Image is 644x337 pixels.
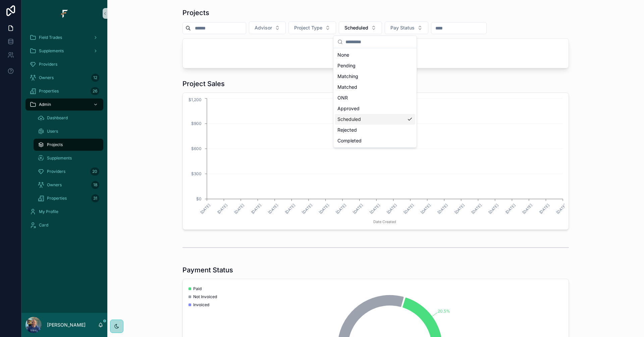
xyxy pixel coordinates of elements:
span: Supplements [47,155,72,161]
tspan: $600 [191,146,202,151]
div: Approved [335,103,415,114]
span: Owners [39,75,54,80]
div: scrollable content [21,27,107,240]
img: App logo [59,8,70,19]
button: Select Button [385,21,428,34]
tspan: $300 [191,171,202,176]
a: Properties31 [34,192,103,204]
text: [DATE] [555,203,567,215]
span: Scheduled [344,24,368,31]
div: 26 [91,87,99,95]
span: Owners [47,182,62,188]
span: Properties [39,88,59,94]
a: Card [25,219,103,231]
text: [DATE] [352,203,364,215]
span: Admin [39,102,51,107]
a: Field Trades [25,31,103,44]
button: Select Button [339,21,382,34]
span: My Profile [39,209,58,214]
a: Dashboard [34,112,103,124]
tspan: $0 [196,196,202,201]
text: [DATE] [471,203,483,215]
div: Scheduled [335,114,415,125]
text: [DATE] [538,203,550,215]
text: [DATE] [216,203,228,215]
text: [DATE] [284,203,296,215]
span: Properties [47,196,67,201]
h1: Payment Status [182,265,233,275]
span: Invoiced [193,302,209,308]
span: Advisor [255,24,272,31]
span: Pay Status [390,24,415,31]
a: Supplements [25,45,103,57]
tspan: $1,200 [189,97,202,102]
tspan: 20.5% [438,309,450,314]
text: [DATE] [267,203,279,215]
div: 31 [91,194,99,202]
a: Providers20 [34,165,103,178]
a: Owners12 [25,72,103,84]
div: Completed [335,135,415,146]
a: Properties26 [25,85,103,97]
span: Projects [47,142,63,147]
a: Supplements [34,152,103,164]
span: Project Type [294,24,322,31]
span: Not Invoiced [193,294,217,299]
text: [DATE] [301,203,313,215]
text: [DATE] [233,203,245,215]
tspan: $900 [191,121,202,126]
div: Rejected [335,125,415,135]
span: Users [47,129,58,134]
a: Users [34,125,103,137]
button: Select Button [288,21,336,34]
tspan: Date Created [373,219,396,224]
a: Providers [25,58,103,70]
text: [DATE] [504,203,517,215]
text: [DATE] [250,203,262,215]
span: Providers [39,62,57,67]
text: [DATE] [420,203,432,215]
div: 12 [91,74,99,82]
a: Admin [25,98,103,111]
div: ONR [335,92,415,103]
text: [DATE] [199,203,211,215]
h1: Project Sales [182,79,225,88]
text: [DATE] [318,203,330,215]
span: Field Trades [39,35,62,40]
text: [DATE] [521,203,533,215]
text: [DATE] [386,203,398,215]
h1: Projects [182,8,209,17]
span: Providers [47,169,65,174]
div: chart [187,97,565,225]
a: My Profile [25,206,103,218]
text: [DATE] [487,203,499,215]
button: Select Button [249,21,286,34]
div: Pending [335,60,415,71]
p: [PERSON_NAME] [47,322,86,328]
text: [DATE] [369,203,381,215]
div: None [335,50,415,60]
text: [DATE] [335,203,347,215]
a: Owners18 [34,179,103,191]
text: [DATE] [403,203,415,215]
div: Suggestions [333,48,417,147]
div: Matched [335,82,415,92]
span: Supplements [39,48,64,54]
span: Card [39,222,48,228]
div: 18 [91,181,99,189]
span: Dashboard [47,115,68,121]
a: Projects [34,139,103,151]
text: [DATE] [437,203,449,215]
span: Paid [193,286,202,291]
text: [DATE] [453,203,466,215]
div: Matching [335,71,415,82]
div: 20 [90,167,99,176]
